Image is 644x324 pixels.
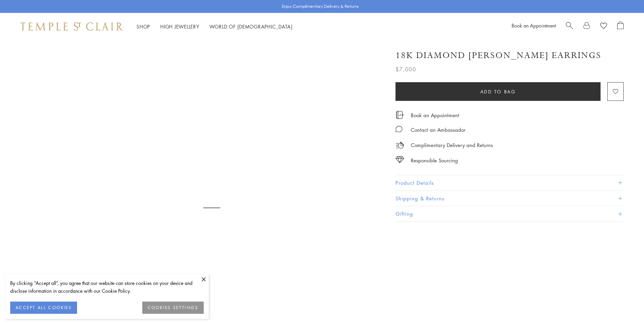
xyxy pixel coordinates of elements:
span: $7,000 [395,65,416,74]
a: Book an Appointment [411,111,459,119]
nav: Main navigation [136,22,293,31]
p: Enjoy Complimentary Delivery & Returns [282,3,359,10]
img: MessageIcon-01_2.svg [395,126,402,132]
button: Shipping & Returns [395,191,624,206]
button: Product Details [395,175,624,191]
div: By clicking “Accept all”, you agree that our website can store cookies on your device and disclos... [10,279,204,295]
div: Responsible Sourcing [411,156,458,165]
a: World of [DEMOGRAPHIC_DATA]World of [DEMOGRAPHIC_DATA] [209,23,293,30]
div: Contact an Ambassador [411,126,465,134]
p: Complimentary Delivery and Returns [411,141,493,149]
img: icon_sourcing.svg [395,156,404,163]
img: icon_appointment.svg [395,111,404,119]
a: Search [566,21,573,32]
button: ACCEPT ALL COOKIES [10,302,77,314]
img: icon_delivery.svg [395,141,404,149]
a: Book an Appointment [512,22,556,29]
h1: 18K Diamond [PERSON_NAME] Earrings [395,50,601,61]
a: View Wishlist [600,21,607,32]
img: Temple St. Clair [20,22,123,31]
a: High JewelleryHigh Jewellery [160,23,199,30]
a: ShopShop [136,23,150,30]
span: Add to bag [480,88,516,95]
a: Open Shopping Bag [617,21,624,32]
button: Gifting [395,206,624,221]
button: COOKIES SETTINGS [142,302,204,314]
button: Add to bag [395,82,601,101]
